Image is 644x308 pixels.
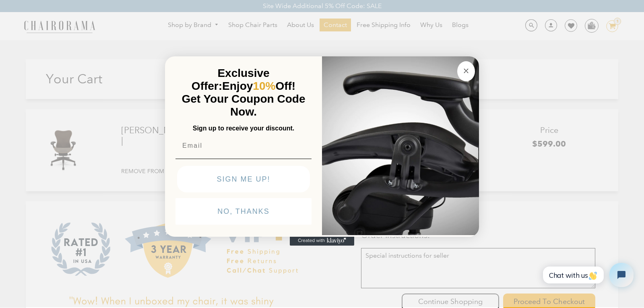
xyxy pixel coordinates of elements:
span: Enjoy Off! [222,80,295,92]
button: SIGN ME UP! [177,166,310,192]
button: NO, THANKS [175,198,312,225]
a: Created with Klaviyo - opens in a new tab [290,236,354,246]
span: Sign up to receive your discount. [193,125,294,132]
span: Exclusive Offer: [192,67,270,92]
span: Get Your Coupon Code Now. [182,93,305,118]
span: 10% [253,80,275,92]
img: 92d77583-a095-41f6-84e7-858462e0427a.jpeg [322,55,479,235]
iframe: Tidio Chat [534,256,640,294]
input: Email [175,138,312,154]
button: Close dialog [457,61,475,81]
